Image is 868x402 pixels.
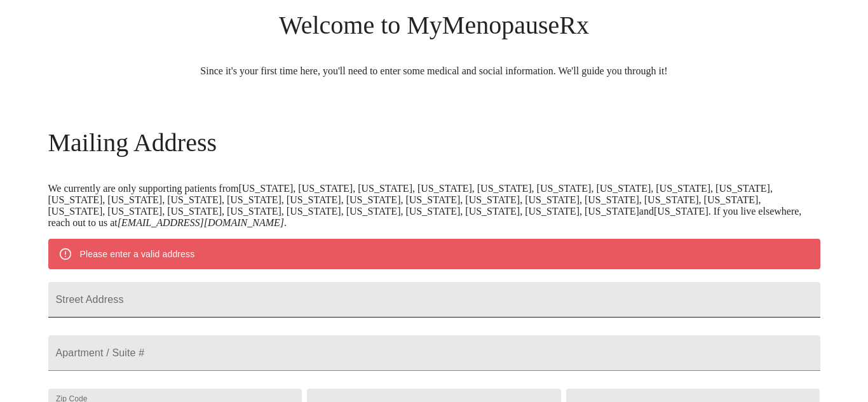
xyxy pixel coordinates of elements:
[48,183,820,229] p: We currently are only supporting patients from [US_STATE], [US_STATE], [US_STATE], [US_STATE], [U...
[118,217,284,228] em: [EMAIL_ADDRESS][DOMAIN_NAME]
[48,10,820,40] h3: Welcome to MyMenopauseRx
[48,65,820,77] p: Since it's your first time here, you'll need to enter some medical and social information. We'll ...
[80,243,195,265] div: Please enter a valid address
[48,128,820,157] h3: Mailing Address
